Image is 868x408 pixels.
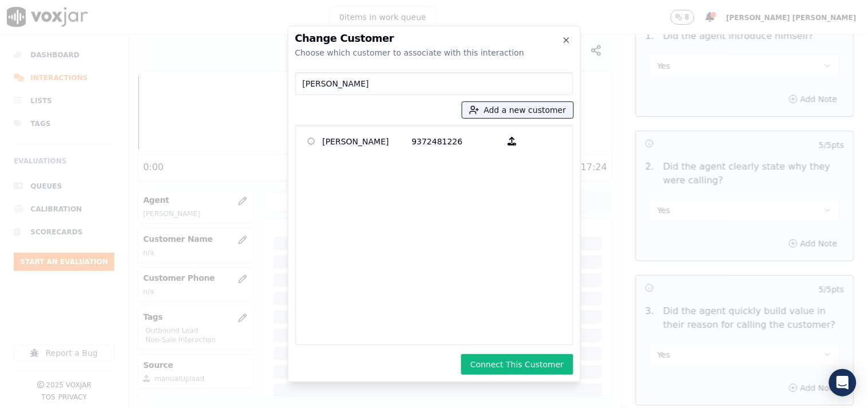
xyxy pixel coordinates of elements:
input: [PERSON_NAME] 9372481226 [308,138,315,145]
h2: Change Customer [295,33,573,44]
p: [PERSON_NAME] [323,132,412,150]
button: Connect This Customer [461,354,573,375]
button: Add a new customer [462,102,573,118]
input: Search Customers [295,72,573,95]
button: [PERSON_NAME] 9372481226 [501,132,524,150]
p: 9372481226 [412,132,501,150]
div: Choose which customer to associate with this interaction [295,47,573,58]
div: Open Intercom Messenger [829,369,857,397]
